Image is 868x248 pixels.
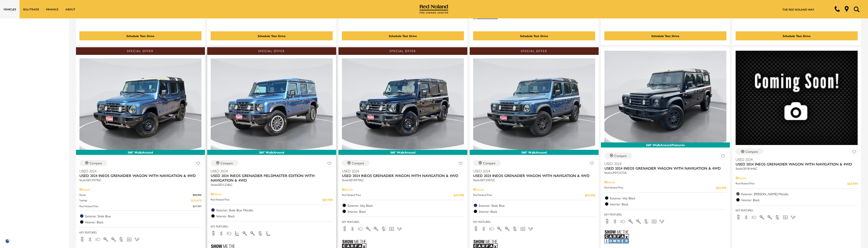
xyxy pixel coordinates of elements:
[651,34,679,38] div: Schedule Test Drive
[342,226,347,230] span: Backup Camera
[473,173,592,178] span: Used 2024 INEOS Grenadier Wagon With Navigation & 4WD
[651,219,657,223] span: Navigation Sys
[783,34,810,38] div: Schedule Test Drive
[604,219,610,223] span: Backup Camera
[736,162,854,166] span: Used 2024 INEOS Grenadier Wagon With Navigation & 4WD
[211,31,333,40] div: Schedule Test Drive - Used 2023 Toyota 4Runner TRD Pro With Navigation & 4WD
[419,6,449,11] a: Red Noland Pre-Owned
[851,148,858,157] button: Save Vehicle
[783,215,788,219] span: Navigation Sys
[454,193,464,198] span: $69,998
[326,160,333,168] button: Save Vehicle
[782,7,814,12] a: The Red Noland Way
[211,197,333,202] a: Red Noland Price $69,989
[221,161,233,165] div: Compare
[342,31,464,40] div: Schedule Test Drive - Used 2023 Ford F-150 Platinum With Navigation & 4WD
[736,215,741,219] span: Backup Camera
[322,197,333,202] span: $69,989
[342,193,464,198] a: Red Noland Price $69,998
[76,150,205,155] div: 360° WalkAround
[79,178,201,182] div: Stock : G013979LC
[95,237,101,241] span: Fog Lights
[604,161,723,166] span: Used 2024
[636,219,641,223] span: Keyless Entry
[342,219,464,224] span: Key Features :
[620,219,626,223] span: Fog Lights
[126,237,132,241] span: Navigation Sys
[470,47,599,55] div: Special Offer
[604,212,726,217] span: Key Features :
[588,160,595,168] button: Save Vehicle
[211,183,333,187] div: Stock : G021238LC
[736,148,763,154] button: Compare Vehicle
[604,185,716,190] span: Red Noland Price
[126,34,154,38] div: Schedule Test Drive
[736,157,858,166] a: Used 2024Used 2024 INEOS Grenadier Wagon With Navigation & 4WD
[736,31,858,40] div: Schedule Test Drive - Used 2024 INEOS Grenadier Wagon With Navigation & 4WD
[2,239,13,243] section: Click to Open Cookie Consent Modal
[736,51,858,145] img: 2024 INEOS Grenadier Wagon
[473,169,595,178] a: Used 2024Used 2024 INEOS Grenadier Wagon With Navigation & 4WD
[716,185,726,190] span: $69,999
[470,150,599,155] div: 360° WalkAround
[79,198,191,203] span: Savings
[342,193,454,198] span: Red Noland Price
[350,226,355,230] span: Bluetooth
[234,231,240,235] span: Heated Seats
[473,193,585,198] span: Red Noland Price
[736,157,854,162] span: Used 2024
[134,237,140,241] span: Parking Assist
[216,208,333,212] span: Exterior: Shale Blue Metallic
[512,226,518,230] span: Lane Warning
[497,226,502,230] span: Interior Accents
[473,58,595,150] img: 2024 INEOS Grenadier Wagon
[103,237,108,241] span: Interior Accents
[604,166,723,171] span: Used 2024 INEOS Grenadier Wagon With Navigation & 4WD
[119,237,124,241] span: Lane Warning
[79,31,201,40] div: Schedule Test Drive - Used 2023 Ram 1500 Rebel With Navigation & 4WD
[87,237,93,241] span: Bluetooth
[226,231,232,235] span: Fog Lights
[381,226,387,230] span: Lane Warning
[504,226,510,230] span: Keyless Entry
[79,237,85,241] span: Backup Camera
[76,47,205,55] div: Special Offer
[585,193,595,198] span: $69,998
[612,219,618,223] span: Bluetooth
[389,226,394,230] span: Navigation Sys
[216,214,333,218] span: Interior: Black
[483,161,495,165] div: Compare
[604,51,726,142] img: 2024 INEOS Grenadier Wagon
[520,34,548,38] div: Schedule Test Drive
[473,226,479,230] span: Backup Camera
[79,193,193,197] span: Retail
[365,226,371,230] span: Interior Accents
[610,202,726,206] span: Interior: Black
[719,153,726,161] button: Save Vehicle
[601,142,730,148] div: 360° WalkAround/Features
[338,150,467,155] div: 360° WalkAround
[741,198,858,202] span: Interior: Black
[211,169,329,173] span: Used 2024
[457,160,464,168] button: Save Vehicle
[352,161,364,165] div: Compare
[741,192,858,196] span: Exterior: [PERSON_NAME] Metallic
[419,5,449,14] img: Red Noland Pre-Owned
[790,215,796,219] span: Parking Assist
[473,193,595,198] a: Red Noland Price $69,998
[342,160,370,166] button: Compare Vehicle
[242,231,248,235] span: Interior Accents
[751,215,757,219] span: Fog Lights
[211,173,329,183] span: Used 2024 INEOS Grenadier Fieldmaster Edition With Navigation & 4WD
[604,31,726,40] div: Schedule Test Drive - Used 2024 GMC Sierra 1500 AT4 With Navigation & 4WD
[79,169,198,173] span: Used 2024
[211,160,238,166] button: Compare Vehicle
[397,226,402,230] span: Parking Assist
[342,169,460,173] span: Used 2024
[746,149,758,154] div: Compare
[342,187,464,192] div: Pricing Details - Used 2024 INEOS Grenadier Wagon With Navigation & 4WD
[111,237,116,241] span: Keyless Entry
[473,219,595,224] span: Key Features :
[610,196,726,200] span: Exterior: Inky Black
[847,181,858,186] span: $69,999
